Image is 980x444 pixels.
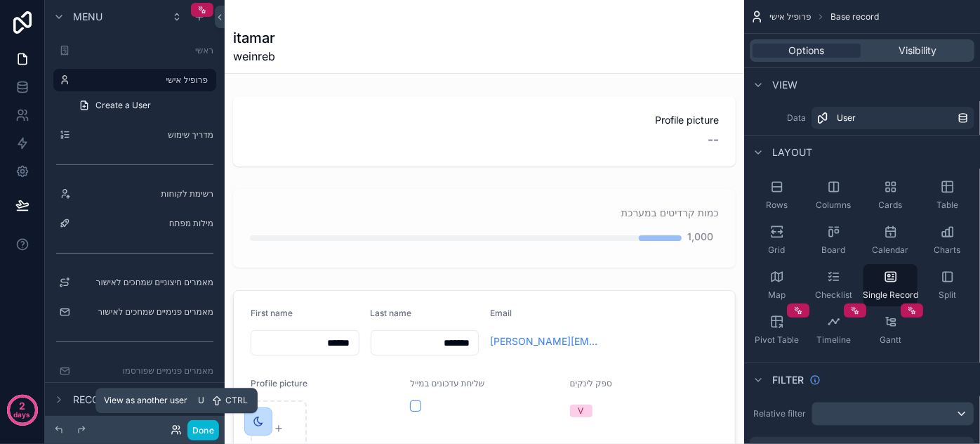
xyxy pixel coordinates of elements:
[76,218,213,229] label: מילות מפתח
[70,94,216,117] a: Create a User
[822,244,846,256] span: Board
[53,69,216,91] a: פרופיל אישי
[76,306,213,318] label: מאמרים פנימיים שמחכים לאישור
[812,107,974,129] a: User
[899,44,936,58] span: Visibility
[53,271,216,294] a: מאמרים חיצוניים שמחכים לאישור
[755,334,799,346] span: Pivot Table
[807,309,861,351] button: Timeline
[76,188,213,200] label: רשימת לקוחות
[863,219,918,261] button: Calendar
[53,124,216,146] a: מדריך שימוש
[789,44,825,58] span: Options
[53,301,216,323] a: מאמרים פנימיים שמחכים לאישור
[95,100,151,111] span: Create a User
[233,28,275,48] h1: itamar
[73,10,102,24] span: Menu
[14,405,31,424] p: days
[934,244,961,256] span: Charts
[936,200,958,211] span: Table
[816,334,851,346] span: Timeline
[807,219,861,261] button: Board
[104,395,187,406] span: View as another user
[816,200,852,211] span: Columns
[769,11,811,22] span: פרופיל אישי
[766,200,788,211] span: Rows
[53,360,216,382] a: מאמרים פנימיים שפורסמו
[196,395,207,406] span: U
[53,212,216,235] a: מילות מפתח
[76,277,213,288] label: מאמרים חיצוניים שמחכים לאישור
[772,78,797,92] span: View
[830,11,879,22] span: Base record
[187,420,219,440] button: Done
[750,309,804,351] button: Pivot Table
[769,244,786,256] span: Grid
[837,112,856,124] span: User
[863,309,918,351] button: Gantt
[750,174,804,216] button: Rows
[53,183,216,205] a: רשימת לקוחות
[750,264,804,306] button: Map
[939,289,956,301] span: Split
[807,174,861,216] button: Columns
[863,289,918,301] span: Single Record
[873,244,909,256] span: Calendar
[76,365,213,377] label: מאמרים פנימיים שפורסמו
[807,264,861,306] button: Checklist
[76,45,213,56] label: ראשי
[772,145,812,159] span: Layout
[19,399,25,413] p: 2
[920,219,974,261] button: Charts
[879,200,903,211] span: Cards
[750,408,806,419] label: Relative filter
[920,264,974,306] button: Split
[73,393,141,407] span: Record view
[233,48,275,65] span: weinreb
[815,289,852,301] span: Checklist
[863,264,918,306] button: Single Record
[920,174,974,216] button: Table
[772,373,804,387] span: Filter
[76,74,208,86] label: פרופיל אישי
[750,219,804,261] button: Grid
[880,334,901,346] span: Gantt
[750,112,806,124] label: Data
[53,39,216,62] a: ראשי
[863,174,918,216] button: Cards
[768,289,786,301] span: Map
[224,393,249,407] span: Ctrl
[76,129,213,141] label: מדריך שימוש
